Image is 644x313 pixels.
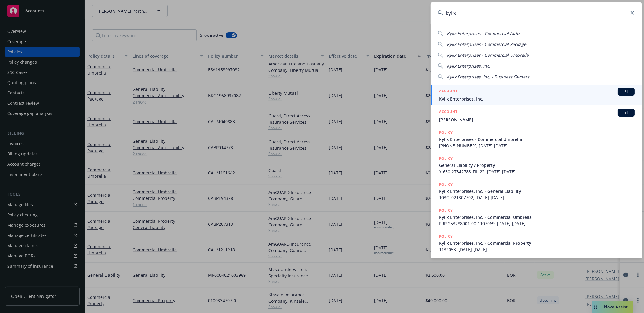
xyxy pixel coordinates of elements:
span: Kylix Enterprises - Commercial Package [447,41,526,47]
h5: POLICY [439,233,453,239]
a: POLICYGeneral Liability / PropertyY-630-2T342788-TIL-22, [DATE]-[DATE] [431,152,642,178]
span: Kylix Enterprises, Inc. - Commercial Umbrella [439,214,635,220]
h5: ACCOUNT [439,109,457,116]
h5: POLICY [439,155,453,161]
span: Kylix Enterprises, Inc. [439,96,635,102]
a: ACCOUNTBI[PERSON_NAME] [431,105,642,126]
span: 1132053, [DATE]-[DATE] [439,246,635,253]
span: General Liability / Property [439,162,635,168]
h5: ACCOUNT [439,88,457,95]
span: Kylix Enterprises, Inc. [447,63,490,69]
span: Kylix Enterprises, Inc. - General Liability [439,188,635,194]
h5: POLICY [439,129,453,136]
span: Kylix Enterprises - Commercial Auto [447,30,519,36]
span: BI [620,89,632,94]
a: ACCOUNTBIKylix Enterprises, Inc. [431,85,642,105]
h5: POLICY [439,181,453,187]
span: Kylix Enterprises - Commercial Umbrella [439,136,635,142]
span: [PHONE_NUMBER], [DATE]-[DATE] [439,142,635,149]
h5: POLICY [439,207,453,213]
a: POLICYKylix Enterprises - Commercial Umbrella[PHONE_NUMBER], [DATE]-[DATE] [431,126,642,152]
a: POLICYKylix Enterprises, Inc. - Commercial UmbrellaPRP-253288001-00-1107069, [DATE]-[DATE] [431,204,642,230]
span: 103GL021307702, [DATE]-[DATE] [439,194,635,201]
span: Kylix Enterprises, Inc. - Business Owners [447,74,529,80]
a: POLICYKylix Enterprises, Inc. - Commercial Property1132053, [DATE]-[DATE] [431,230,642,256]
span: BI [620,110,632,115]
input: Search... [431,2,642,24]
a: POLICYKylix Enterprises, Inc. - General Liability103GL021307702, [DATE]-[DATE] [431,178,642,204]
span: Kylix Enterprises, Inc. - Commercial Property [439,240,635,246]
span: [PERSON_NAME] [439,117,635,123]
span: Kylix Enterprises - Commercial Umbrella [447,52,529,58]
span: Y-630-2T342788-TIL-22, [DATE]-[DATE] [439,168,635,175]
span: PRP-253288001-00-1107069, [DATE]-[DATE] [439,220,635,227]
